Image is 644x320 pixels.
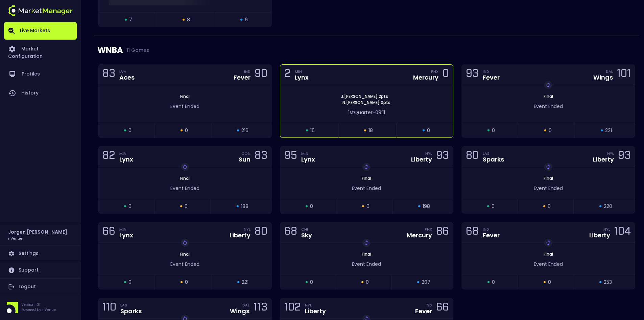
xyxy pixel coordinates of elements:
a: Market Configuration [4,40,77,65]
h2: Jorgen [PERSON_NAME] [8,228,67,236]
span: Event Ended [534,185,563,192]
span: 7 [129,16,132,23]
div: CON [241,151,251,156]
span: Event Ended [170,185,199,192]
div: Liberty [411,156,432,163]
span: Final [542,93,555,99]
div: Lynx [301,156,315,163]
div: Lynx [295,74,309,81]
span: Final [178,93,192,99]
img: logo [8,5,73,16]
span: 0 [549,127,552,134]
span: - [373,109,375,116]
span: 188 [241,203,248,210]
span: 0 [128,127,132,134]
img: replayImg [364,240,369,246]
div: MIN [119,151,133,156]
div: Sparks [483,156,504,163]
div: 93 [466,68,479,81]
span: Event Ended [170,261,199,268]
span: 8 [187,16,190,23]
div: LAS [120,302,142,308]
div: 80 [255,226,267,239]
div: 90 [255,68,267,81]
div: LAS [483,151,504,156]
div: 95 [284,150,297,163]
div: NYL [603,227,610,232]
span: 0 [310,279,313,286]
div: 86 [436,226,449,239]
div: MIN [301,151,315,156]
span: J . [PERSON_NAME] : 2 pts [339,93,390,100]
span: 0 [492,203,495,210]
span: Event Ended [534,103,563,110]
div: NYL [305,302,326,308]
span: Event Ended [534,261,563,268]
span: 09:11 [375,109,385,116]
span: Event Ended [170,103,199,110]
div: Sun [239,156,251,163]
div: Sparks [120,308,142,314]
div: 68 [284,226,297,239]
div: Mercury [413,74,438,81]
img: replayImg [182,240,188,246]
span: 0 [548,279,551,286]
a: Profiles [4,65,77,84]
div: IND [483,227,500,232]
div: Lynx [119,232,133,238]
div: IND [244,69,251,74]
span: 0 [128,203,132,210]
div: MIN [119,227,133,232]
span: Event Ended [352,261,381,268]
div: Mercury [407,232,432,238]
p: Version 1.31 [21,302,56,307]
div: Fever [415,308,432,314]
p: Powered by nVenue [21,307,56,312]
div: 68 [466,226,479,239]
span: 216 [241,127,248,134]
div: Version 1.31Powered by nVenue [4,302,77,313]
a: Support [4,262,77,278]
span: 0 [185,127,188,134]
span: Final [542,175,555,181]
div: 2 [284,68,291,81]
span: 0 [548,203,551,210]
div: Liberty [305,308,326,314]
h3: nVenue [8,236,22,241]
span: Final [178,175,192,181]
img: replayImg [546,240,551,246]
a: Live Markets [4,22,77,40]
div: PHX [425,227,432,232]
div: 0 [443,68,449,81]
div: 113 [254,302,267,315]
div: NYL [607,151,614,156]
span: 18 [368,127,373,134]
span: 0 [310,203,313,210]
span: 6 [245,16,248,23]
div: 101 [617,68,631,81]
img: replayImg [364,164,369,170]
span: N . [PERSON_NAME] : 0 pts [340,100,392,106]
img: replayImg [546,164,551,170]
div: Liberty [230,232,251,238]
img: replayImg [546,82,551,88]
div: Wings [593,74,613,81]
div: 80 [466,150,479,163]
span: 0 [366,279,369,286]
span: 0 [492,127,495,134]
div: 102 [284,302,301,315]
div: 104 [614,226,631,239]
div: DAL [606,69,613,74]
div: Wings [230,308,249,314]
span: Final [542,251,555,257]
div: Liberty [589,232,610,238]
div: 93 [618,150,631,163]
span: 1st Quarter [348,109,373,116]
span: 220 [604,203,612,210]
span: 0 [427,127,430,134]
div: IND [483,69,500,74]
span: 0 [185,279,188,286]
span: 253 [604,279,612,286]
div: Fever [483,74,500,81]
span: Final [360,251,373,257]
